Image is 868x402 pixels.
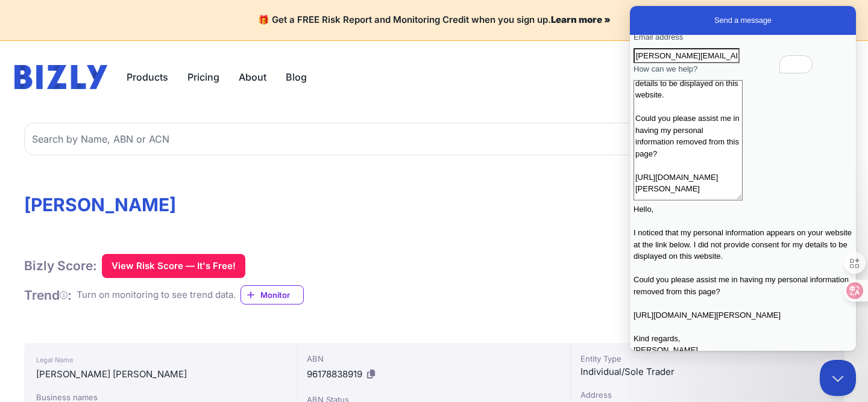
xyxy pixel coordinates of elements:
[187,70,219,84] a: Pricing
[307,353,560,365] div: ABN
[127,70,168,84] button: Products
[4,74,113,194] textarea: To enrich screen reader interactions, please activate Accessibility in Grammarly extension settings
[4,197,222,350] div: Hello, I noticed that my personal information appears on your website at the link below. I did no...
[307,368,362,380] span: 96178838919
[580,353,834,365] div: Entity Type
[239,70,266,84] a: About
[14,14,854,26] h4: 🎁 Get a FREE Risk Report and Monitoring Credit when you sign up.
[24,123,844,155] input: Search by Name, ABN or ACN
[551,14,611,25] a: Learn more »
[24,258,97,274] h1: Bizly Score:
[630,6,856,351] iframe: To enrich screen reader interactions, please activate Accessibility in Grammarly extension settings
[4,58,68,67] span: How can we help?
[102,254,245,278] button: View Risk Score — It's Free!
[286,70,307,84] a: Blog
[4,26,53,36] span: Email address
[24,287,72,303] h1: Trend :
[36,353,285,367] div: Legal Name
[36,367,285,382] div: [PERSON_NAME] [PERSON_NAME]
[241,285,304,305] a: Monitor
[820,360,856,396] iframe: Help Scout Beacon - Close
[260,289,303,301] span: Monitor
[24,194,844,215] h1: [PERSON_NAME]
[580,365,834,379] div: Individual/Sole Trader
[77,288,236,302] div: Turn on monitoring to see trend data.
[580,389,834,401] div: Address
